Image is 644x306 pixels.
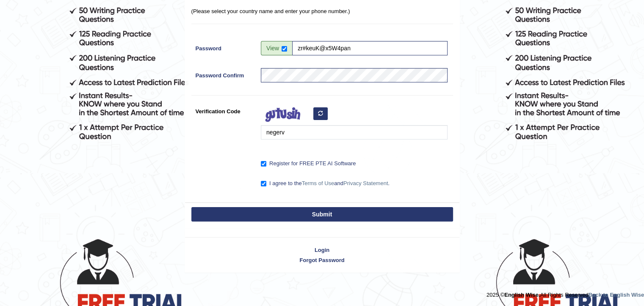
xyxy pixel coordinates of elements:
label: Password Confirm [191,68,257,79]
input: Register for FREE PTE AI Software [261,161,266,167]
p: (Please select your country name and enter your phone number.) [191,7,453,15]
strong: English Wise. [504,292,540,298]
div: 2025 © All Rights Reserved [486,287,644,299]
input: Show/Hide Password [282,46,287,52]
button: Submit [191,207,453,221]
a: Privacy Statement [343,180,388,186]
label: Register for FREE PTE AI Software [261,159,356,168]
label: I agree to the and . [261,179,390,188]
label: Verification Code [191,104,257,115]
input: I agree to theTerms of UseandPrivacy Statement. [261,181,266,186]
a: Back to English Wise [589,292,644,298]
a: Login [185,246,459,254]
a: Terms of Use [302,180,334,186]
label: Password [191,41,257,52]
a: Forgot Password [185,256,459,264]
